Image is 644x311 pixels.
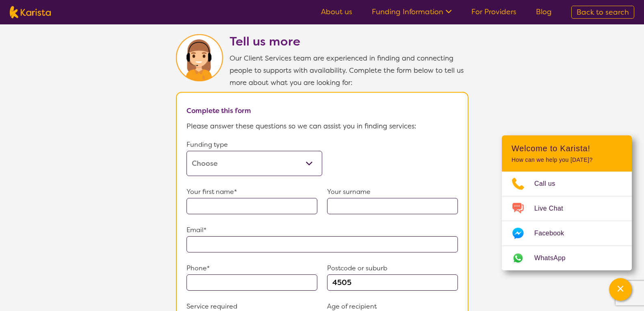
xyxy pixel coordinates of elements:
[471,7,516,17] a: For Providers
[321,7,352,17] a: About us
[534,227,574,239] span: Facebook
[536,7,552,17] a: Blog
[230,34,468,49] h2: Tell us more
[327,262,458,274] p: Postcode or suburb
[186,106,251,115] b: Complete this form
[502,246,632,270] a: Web link opens in a new tab.
[327,186,458,198] p: Your surname
[176,34,223,81] img: Karista Client Service
[10,6,51,18] img: Karista logo
[372,7,452,17] a: Funding Information
[609,278,632,301] button: Channel Menu
[512,157,622,163] p: How can we help you [DATE]?
[577,7,629,17] span: Back to search
[186,186,317,198] p: Your first name*
[186,139,322,151] p: Funding type
[534,178,565,190] span: Call us
[230,52,468,89] p: Our Client Services team are experienced in finding and connecting people to supports with availa...
[512,144,622,153] h2: Welcome to Karista!
[186,120,458,132] p: Please answer these questions so we can assist you in finding services:
[571,6,634,19] a: Back to search
[502,135,632,270] div: Channel Menu
[534,252,575,264] span: WhatsApp
[186,224,458,236] p: Email*
[186,262,317,274] p: Phone*
[534,202,573,215] span: Live Chat
[502,172,632,270] ul: Choose channel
